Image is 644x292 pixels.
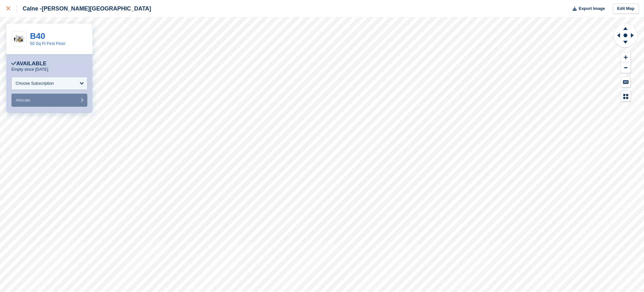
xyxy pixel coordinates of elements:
[621,52,631,63] button: Zoom In
[569,4,605,14] button: Export Image
[11,94,87,107] button: Allocate
[17,5,151,12] div: Calne -[PERSON_NAME][GEOGRAPHIC_DATA]
[11,67,48,72] p: Empty since [DATE]
[579,5,605,12] span: Export Image
[621,63,631,73] button: Zoom Out
[11,61,47,67] div: Available
[16,98,30,103] span: Allocate
[12,33,26,45] img: 50-sqft-unit.jpg
[613,4,639,14] a: Edit Map
[16,80,54,87] div: Choose Subscription
[30,41,65,46] a: 50 Sq Ft First Floor
[621,77,631,87] button: Keyboard Shortcuts
[621,91,631,102] button: Map Legend
[30,31,45,41] a: B40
